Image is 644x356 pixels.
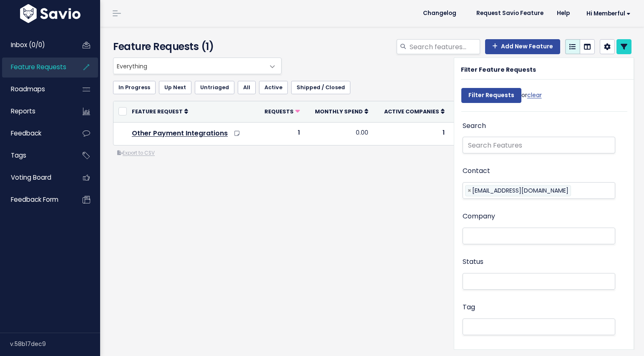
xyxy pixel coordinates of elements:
[10,333,100,355] div: v.58b17dec9
[384,107,445,115] a: Active companies
[259,81,288,94] a: Active
[463,165,490,177] label: Contact
[159,81,191,94] a: Up Next
[264,107,300,115] a: Requests
[113,58,282,74] span: Everything
[113,58,264,74] span: Everything
[2,146,69,165] a: Tags
[11,40,45,49] span: Inbox (0/0)
[11,107,35,115] span: Reports
[423,10,456,16] span: Changelog
[468,186,471,196] span: ×
[2,124,69,143] a: Feedback
[463,120,486,132] label: Search
[264,108,294,115] span: Requests
[132,108,183,115] span: Feature Request
[463,211,495,223] label: Company
[586,10,631,17] span: Hi Memberful
[463,137,615,153] input: Search Features
[117,150,155,156] a: Export to CSV
[461,84,542,111] div: or
[11,173,51,182] span: Voting Board
[238,81,256,94] a: All
[291,81,350,94] a: Shipped / Closed
[576,7,637,20] a: Hi Memberful
[315,107,368,115] a: Monthly spend
[2,168,69,187] a: Voting Board
[132,107,188,115] a: Feature Request
[2,80,69,99] a: Roadmaps
[485,39,560,54] a: Add New Feature
[11,195,58,204] span: Feedback form
[18,4,83,23] img: logo-white.9d6f32f41409.svg
[113,81,631,94] ul: Filter feature requests
[315,108,363,115] span: Monthly spend
[2,102,69,121] a: Reports
[132,128,228,138] a: Other Payment Integrations
[463,301,475,313] label: Tag
[113,39,278,54] h4: Feature Requests (1)
[2,35,69,55] a: Inbox (0/0)
[113,81,156,94] a: In Progress
[409,39,480,54] input: Search features...
[465,185,571,196] li: mo7amad24022@gmail.com
[461,88,521,103] input: Filter Requests
[11,129,41,138] span: Feedback
[195,81,234,94] a: Untriaged
[373,122,450,145] td: 1
[463,256,483,268] label: Status
[305,122,373,145] td: 0.00
[527,91,542,99] a: clear
[550,7,576,20] a: Help
[470,7,550,20] a: Request Savio Feature
[11,85,45,93] span: Roadmaps
[2,58,69,77] a: Feature Requests
[384,108,439,115] span: Active companies
[11,151,26,160] span: Tags
[11,63,66,71] span: Feature Requests
[2,190,69,209] a: Feedback form
[256,122,305,145] td: 1
[461,65,536,74] strong: Filter Feature Requests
